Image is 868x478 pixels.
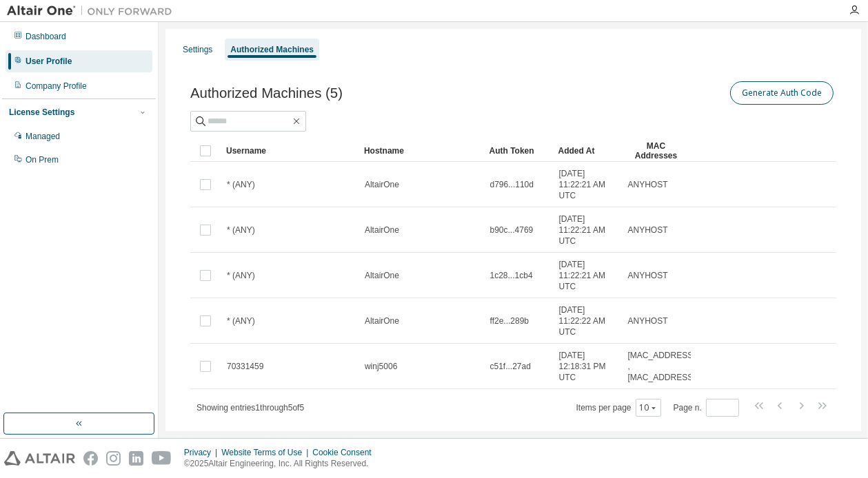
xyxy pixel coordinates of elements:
[196,403,304,413] span: Showing entries 1 through 5 of 5
[559,350,616,383] span: [DATE] 12:18:31 PM UTC
[26,131,60,142] div: Managed
[639,402,658,413] button: 10
[227,270,255,281] span: * (ANY)
[184,447,221,458] div: Privacy
[190,85,343,101] span: Authorized Machines (5)
[365,315,399,326] span: AltairOne
[365,225,399,236] span: AltairOne
[559,214,616,247] span: [DATE] 11:22:21 AM UTC
[627,140,685,162] div: MAC Addresses
[558,140,616,162] div: Added At
[183,44,212,55] div: Settings
[227,225,255,236] span: * (ANY)
[83,451,98,466] img: facebook.svg
[559,304,616,337] span: [DATE] 11:22:22 AM UTC
[312,447,379,458] div: Cookie Consent
[221,447,312,458] div: Website Terms of Use
[26,31,66,42] div: Dashboard
[490,315,529,326] span: ff2e...289b
[365,361,397,372] span: winj5006
[227,179,255,190] span: * (ANY)
[730,81,834,105] button: Generate Auth Code
[106,451,121,466] img: instagram.svg
[576,399,661,417] span: Items per page
[674,399,739,417] span: Page n.
[227,315,255,326] span: * (ANY)
[226,140,353,162] div: Username
[489,140,547,162] div: Auth Token
[152,451,172,466] img: youtube.svg
[628,350,696,383] span: [MAC_ADDRESS] , [MAC_ADDRESS]
[559,259,616,292] span: [DATE] 11:22:21 AM UTC
[26,154,59,165] div: On Prem
[230,44,314,55] div: Authorized Machines
[490,179,534,190] span: d796...110d
[26,81,87,92] div: Company Profile
[628,315,668,326] span: ANYHOST
[559,168,616,201] span: [DATE] 11:22:21 AM UTC
[9,107,74,118] div: License Settings
[26,56,72,67] div: User Profile
[184,458,380,470] p: © 2025 Altair Engineering, Inc. All Rights Reserved.
[364,140,478,162] div: Hostname
[365,270,399,281] span: AltairOne
[365,179,399,190] span: AltairOne
[490,361,531,372] span: c51f...27ad
[628,225,668,236] span: ANYHOST
[490,225,534,236] span: b90c...4769
[7,4,179,18] img: Altair One
[628,179,668,190] span: ANYHOST
[227,361,263,372] span: 70331459
[490,270,533,281] span: 1c28...1cb4
[4,451,75,466] img: altair_logo.svg
[129,451,143,466] img: linkedin.svg
[628,270,668,281] span: ANYHOST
